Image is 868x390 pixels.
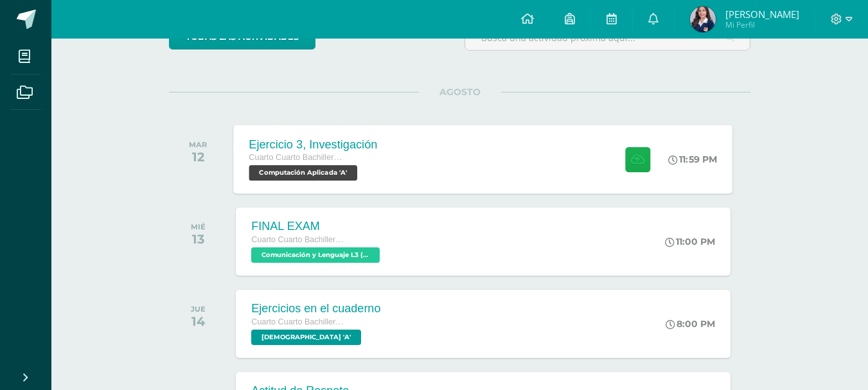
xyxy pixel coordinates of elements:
div: 11:59 PM [669,154,718,165]
div: MIÉ [191,222,206,231]
div: 14 [191,314,206,329]
span: [PERSON_NAME] [725,8,799,21]
span: AGOSTO [419,86,501,98]
div: MAR [189,140,207,149]
span: Cuarto Cuarto Bachillerato en Ciencias y Letras con Orientación en Computación [249,153,347,162]
span: Evangelización 'A' [251,330,361,345]
div: 8:00 PM [666,318,715,330]
span: Cuarto Cuarto Bachillerato en Ciencias y Letras con Orientación en Computación [251,235,348,244]
div: 11:00 PM [665,236,715,247]
div: 13 [191,231,206,247]
span: Mi Perfil [725,19,799,30]
div: FINAL EXAM [251,220,383,233]
img: c933e16aefa5ae42cda2e6902df54c58.png [690,6,716,32]
div: JUE [191,305,206,314]
div: Ejercicios en el cuaderno [251,302,380,315]
div: 12 [189,149,207,164]
span: Cuarto Cuarto Bachillerato en Ciencias y Letras con Orientación en Computación [251,317,348,326]
div: Ejercicio 3, Investigación [249,137,378,151]
span: Comunicación y Lenguaje L3 (Inglés Técnico) 4 'A' [251,247,380,263]
span: Computación Aplicada 'A' [249,165,358,181]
